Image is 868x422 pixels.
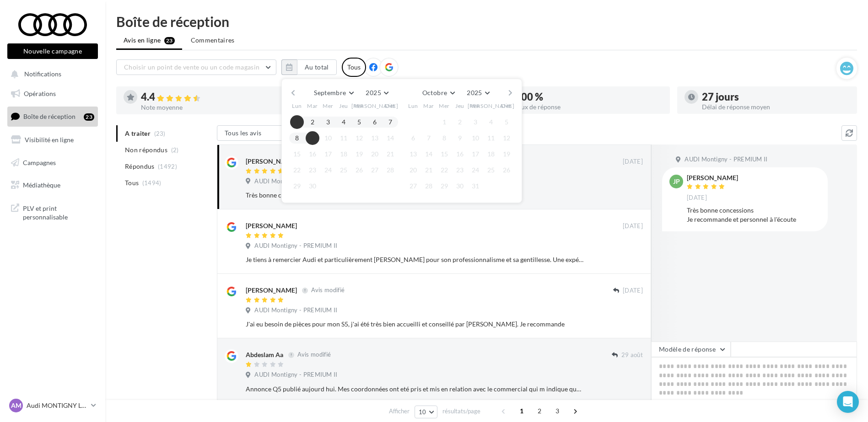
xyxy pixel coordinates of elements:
button: 5 [352,115,366,129]
span: Lun [292,102,302,110]
span: Répondus [125,162,155,171]
button: 2025 [362,86,392,99]
span: 29 août [621,351,643,359]
button: 6 [406,131,420,145]
span: 2 [532,404,547,418]
span: Notifications [24,70,61,78]
button: 14 [383,131,397,145]
button: 20 [368,147,382,161]
button: 21 [383,147,397,161]
span: Mer [323,102,334,110]
button: 22 [290,163,304,177]
button: 2 [306,115,319,129]
div: [PERSON_NAME] [246,286,297,295]
button: 28 [422,179,436,193]
button: 24 [469,163,482,177]
button: 29 [290,179,304,193]
button: 2 [453,115,467,129]
div: [PERSON_NAME] [687,175,738,181]
div: Boîte de réception [116,15,857,28]
button: 27 [368,163,382,177]
span: AUDI Montigny - PREMIUM II [254,371,337,379]
div: Note moyenne [141,104,289,111]
span: 2025 [366,89,381,96]
button: 20 [406,163,420,177]
span: Afficher [389,407,410,416]
button: Nouvelle campagne [7,43,98,59]
button: 29 [437,179,451,193]
button: 25 [484,163,498,177]
button: 14 [422,147,436,161]
div: Tous [342,58,366,77]
button: 26 [352,163,366,177]
span: 3 [550,404,565,418]
button: Septembre [310,86,357,99]
span: PLV et print personnalisable [23,202,94,222]
button: Modèle de réponse [651,342,731,357]
span: Commentaires [191,36,235,45]
a: PLV et print personnalisable [5,198,100,225]
span: AM [11,401,22,410]
button: 15 [290,147,304,161]
button: 17 [321,147,335,161]
button: Au total [281,59,337,75]
button: 11 [484,131,498,145]
span: (2) [171,146,179,154]
span: Mer [439,102,450,110]
button: 10 [415,406,438,418]
button: 10 [469,131,482,145]
button: 5 [500,115,513,129]
div: Délai de réponse moyen [702,104,850,110]
button: 4 [484,115,498,129]
button: 25 [337,163,350,177]
span: Mar [423,102,434,110]
span: [PERSON_NAME] [351,102,399,110]
button: 18 [484,147,498,161]
span: Boîte de réception [23,112,75,120]
div: 100 % [515,92,663,102]
span: 1 [514,404,529,418]
button: 7 [422,131,436,145]
button: 1 [290,115,304,129]
span: Campagnes [23,158,56,166]
div: Très bonne concessions Je recommande et personnel à l'écoute [246,191,583,200]
span: (1492) [158,163,177,170]
span: AUDI Montigny - PREMIUM II [685,155,767,164]
span: Tous [125,178,139,187]
span: AUDI Montigny - PREMIUM II [254,306,337,315]
button: 30 [453,179,467,193]
button: 6 [368,115,382,129]
div: Je tiens à remercier Audi et particulièrement [PERSON_NAME] pour son professionnalisme et sa gent... [246,255,583,264]
button: 1 [437,115,451,129]
button: 12 [352,131,366,145]
span: [DATE] [623,222,643,230]
span: Octobre [422,89,447,96]
button: 23 [306,163,319,177]
button: Au total [297,59,337,75]
button: 24 [321,163,335,177]
button: Choisir un point de vente ou un code magasin [116,59,276,75]
button: 8 [437,131,451,145]
a: Campagnes [5,153,100,172]
a: Boîte de réception23 [5,107,100,126]
span: Avis modifié [311,287,345,294]
div: [PERSON_NAME] [246,157,297,166]
button: 19 [500,147,513,161]
span: [DATE] [687,194,707,202]
a: AM Audi MONTIGNY LE BRETONNE [7,397,98,414]
button: 28 [383,163,397,177]
button: 7 [383,115,397,129]
button: 17 [469,147,482,161]
button: 19 [352,147,366,161]
div: Très bonne concessions Je recommande et personnel à l'écoute [687,206,820,224]
span: [PERSON_NAME] [468,102,515,110]
button: 16 [453,147,467,161]
span: 10 [419,408,426,416]
span: AUDI Montigny - PREMIUM II [254,177,337,186]
span: Lun [408,102,418,110]
button: 13 [368,131,382,145]
button: 30 [306,179,319,193]
a: Visibilité en ligne [5,130,100,150]
p: Audi MONTIGNY LE BRETONNE [27,401,87,410]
